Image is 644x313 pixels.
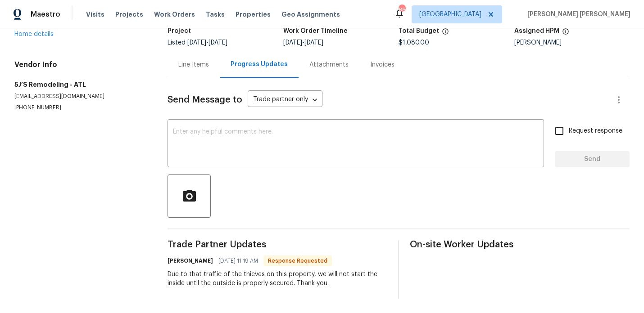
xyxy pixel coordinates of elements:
span: Response Requested [264,256,331,265]
h5: 5J’S Remodeling - ATL [14,80,146,89]
span: $1,080.00 [399,40,429,46]
a: Home details [14,31,54,37]
span: Trade Partner Updates [168,240,387,249]
span: [PERSON_NAME] [PERSON_NAME] [524,10,630,19]
div: [PERSON_NAME] [514,40,630,46]
span: Properties [236,10,271,19]
div: Invoices [370,60,395,69]
span: Listed [168,40,227,46]
span: Send Message to [168,95,242,104]
span: Tasks [206,11,225,18]
h5: Work Order Timeline [283,28,348,34]
p: [EMAIL_ADDRESS][DOMAIN_NAME] [14,93,146,100]
span: [GEOGRAPHIC_DATA] [419,10,481,19]
span: Maestro [31,10,60,19]
h4: Vendor Info [14,60,146,69]
span: Projects [115,10,143,19]
span: [DATE] [304,40,323,46]
h5: Total Budget [399,28,439,34]
span: [DATE] [187,40,206,46]
span: The hpm assigned to this work order. [562,28,569,40]
span: Request response [569,126,622,136]
span: On-site Worker Updates [410,240,630,249]
span: Work Orders [154,10,195,19]
div: Trade partner only [248,93,322,107]
div: 86 [399,5,405,14]
span: - [283,40,323,46]
span: Visits [86,10,104,19]
p: [PHONE_NUMBER] [14,104,146,112]
span: [DATE] [283,40,302,46]
span: [DATE] 11:19 AM [218,256,258,265]
h5: Assigned HPM [514,28,559,34]
div: Progress Updates [231,60,288,69]
div: Attachments [309,60,349,69]
h6: [PERSON_NAME] [168,256,213,265]
span: The total cost of line items that have been proposed by Opendoor. This sum includes line items th... [442,28,449,40]
span: Geo Assignments [281,10,340,19]
div: Due to that traffic of the thieves on this property, we will not start the inside until the outsi... [168,270,387,288]
h5: Project [168,28,191,34]
div: Line Items [178,60,209,69]
span: [DATE] [209,40,227,46]
span: - [187,40,227,46]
